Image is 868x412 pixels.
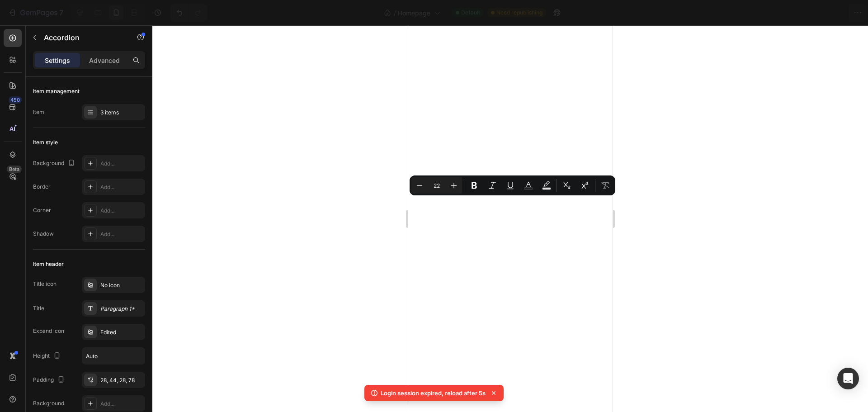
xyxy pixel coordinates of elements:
[398,8,430,18] span: Homepage
[33,399,64,407] div: Background
[82,348,145,364] input: Auto
[33,304,44,313] div: Title
[170,4,207,22] div: Undo/Redo
[33,260,64,268] div: Item header
[7,166,22,173] div: Beta
[100,400,143,408] div: Add...
[100,183,143,191] div: Add...
[33,350,62,362] div: Height
[408,25,613,412] iframe: Design area
[837,368,859,389] div: Open Intercom Messenger
[33,157,77,170] div: Background
[782,9,797,17] span: Save
[33,374,66,386] div: Padding
[461,9,480,17] span: Default
[100,376,143,384] div: 28, 44, 28, 78
[100,109,143,117] div: 3 items
[808,4,846,22] button: Publish
[44,32,121,43] p: Accordion
[100,230,143,238] div: Add...
[410,175,615,195] div: Editor contextual toolbar
[33,87,80,95] div: Item management
[394,8,396,18] span: /
[33,327,64,335] div: Expand icon
[33,138,58,147] div: Item style
[100,160,143,168] div: Add...
[100,328,143,336] div: Edited
[45,56,70,65] p: Settings
[33,183,51,191] div: Border
[89,56,120,65] p: Advanced
[33,280,57,288] div: Title icon
[100,207,143,215] div: Add...
[381,388,486,398] p: Login session expired, reload after 5s
[816,8,838,18] div: Publish
[100,305,143,313] div: Paragraph 1*
[33,230,54,238] div: Shadow
[4,4,67,22] button: 7
[33,108,44,116] div: Item
[100,281,143,289] div: No icon
[9,96,22,104] div: 450
[33,206,51,214] div: Corner
[774,4,804,22] button: Save
[496,9,542,17] span: Need republishing
[59,7,63,18] p: 7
